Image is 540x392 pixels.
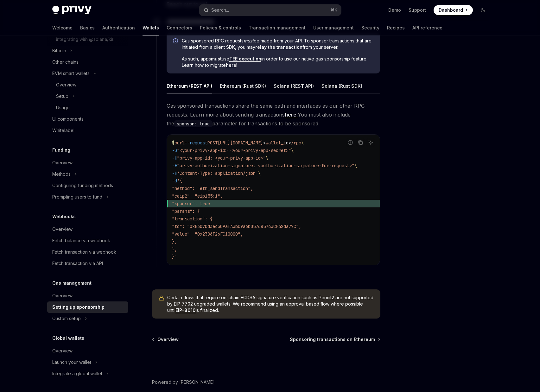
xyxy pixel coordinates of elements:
[218,140,263,146] span: [URL][DOMAIN_NAME]
[47,68,128,79] button: Toggle EVM smart wallets section
[157,336,179,343] span: Overview
[172,178,177,184] span: -d
[52,347,73,355] div: Overview
[175,140,185,146] span: curl
[313,20,354,35] a: User management
[172,216,213,222] span: "transaction": {
[52,58,79,66] div: Other chains
[290,336,375,343] span: Sponsoring transactions on Ethereum
[266,140,286,146] span: wallet_i
[200,20,241,35] a: Policies & controls
[56,104,70,111] div: Usage
[172,239,177,244] span: },
[52,20,73,35] a: Welcome
[321,79,362,93] div: Solana (Rust SDK)
[175,307,196,313] a: EIP-8010
[47,91,128,102] button: Toggle Setup section
[52,193,102,201] div: Prompting users to fund
[331,8,337,13] span: ⌘ K
[366,138,375,147] button: Ask AI
[47,235,128,246] a: Fetch balance via webhook
[52,213,76,220] h5: Webhooks
[158,295,165,301] svg: Warning
[152,379,215,385] a: Powered by [PERSON_NAME]
[47,313,128,324] button: Toggle Custom setup section
[47,301,128,313] a: Setting up sponsorship
[172,224,301,229] span: "to": "0xE3070d3e4309afA3bC9a6b057685743CF42da77C",
[387,20,405,35] a: Recipes
[346,138,354,147] button: Report incorrect code
[291,140,301,146] span: /rpc
[167,101,380,128] span: Gas sponsored transactions share the same path and interfaces as our other RPC requests. Learn mo...
[266,155,268,161] span: \
[434,5,473,15] a: Dashboard
[286,140,289,146] span: d
[52,303,105,311] div: Setting up sponsorship
[177,155,266,161] span: "privy-app-id: <your-privy-app-id>"
[52,225,73,233] div: Overview
[172,246,177,252] span: },
[409,7,426,13] a: Support
[52,6,92,15] img: dark logo
[52,279,92,287] h5: Gas management
[47,79,128,91] a: Overview
[361,20,379,35] a: Security
[80,20,95,35] a: Basics
[47,157,128,168] a: Overview
[52,115,84,123] div: UI components
[167,79,212,93] div: Ethereum (REST API)
[47,45,128,56] button: Toggle Bitcoin section
[52,292,73,300] div: Overview
[199,4,341,16] button: Open search
[167,294,374,313] span: Certain flows that require on-chain ECDSA signature verification such as Permit2 are not supporte...
[173,38,179,45] svg: Info
[47,368,128,379] button: Toggle Integrate a global wallet section
[52,237,110,244] div: Fetch balance via webhook
[177,163,354,168] span: "privy-authorization-signature: <authorization-signature-for-request>"
[47,357,128,368] button: Toggle Launch your wallet section
[47,180,128,191] a: Configuring funding methods
[172,186,253,191] span: "method": "eth_sendTransaction",
[52,127,74,134] div: Whitelabel
[229,56,261,62] a: TEE execution
[285,111,298,118] a: here.
[356,138,365,147] button: Copy the contents from the code block
[290,336,380,343] a: Sponsoring transactions on Ethereum
[289,140,291,146] span: >
[182,56,374,68] span: As such, apps use in order to use our native gas sponsorship feature. Learn how to migrate !
[258,170,261,176] span: \
[255,44,302,50] a: relay the transaction
[47,345,128,357] a: Overview
[52,260,103,267] div: Fetch transaction via API
[412,20,442,35] a: API reference
[388,7,401,13] a: Demo
[47,102,128,113] a: Usage
[47,258,128,269] a: Fetch transaction via API
[52,315,81,322] div: Custom setup
[52,248,116,256] div: Fetch transaction via webhook
[220,79,266,93] div: Ethereum (Rust SDK)
[439,7,463,13] span: Dashboard
[47,113,128,125] a: UI components
[244,38,254,43] em: must
[177,170,258,176] span: 'Content-Type: application/json'
[177,148,291,153] span: "<your-privy-app-id>:<your-privy-app-secret>"
[172,231,243,237] span: "value": "0x2386F26FC10000",
[211,56,222,61] strong: must
[172,193,223,199] span: "caip2": "eip155:1",
[478,5,488,15] button: Toggle dark mode
[207,140,218,146] span: POST
[52,334,84,342] h5: Global wallets
[167,20,192,35] a: Connectors
[182,38,374,50] span: Gas sponsored RPC requests be made from your API. To sponsor transactions that are initiated from...
[172,170,177,176] span: -H
[52,358,91,366] div: Launch your wallet
[52,170,71,178] div: Methods
[172,140,175,146] span: $
[226,62,236,68] a: here
[52,146,70,154] h5: Funding
[291,148,294,153] span: \
[52,370,102,377] div: Integrate a global wallet
[249,20,306,35] a: Transaction management
[47,246,128,258] a: Fetch transaction via webhook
